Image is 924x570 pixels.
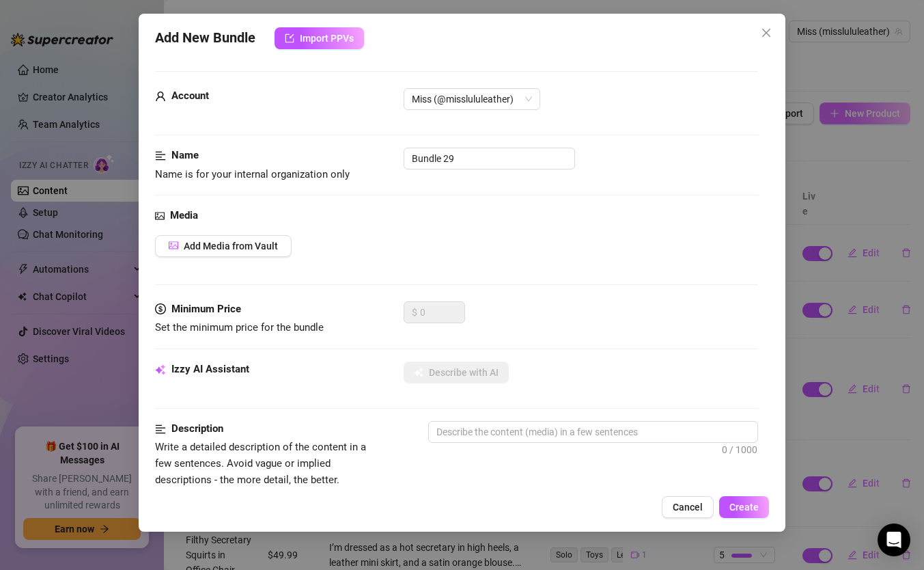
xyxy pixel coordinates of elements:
span: Close [755,27,777,38]
strong: Minimum Price [171,303,241,315]
span: user [155,88,166,105]
span: picture [155,208,165,224]
span: dollar [155,301,166,318]
div: Open Intercom Messenger [878,524,910,556]
span: Name is for your internal organization only [155,168,350,180]
button: Cancel [662,496,714,518]
span: Set the minimum price for the bundle [155,321,324,334]
span: Add Media from Vault [184,241,278,252]
span: Miss (@misslululeather) [412,89,532,109]
button: Add Media from Vault [155,235,292,257]
strong: Description [171,422,223,435]
button: Describe with AI [404,362,509,383]
span: Add New Bundle [155,27,255,49]
input: Enter a name [404,148,575,169]
button: Create [719,496,769,518]
strong: Account [171,90,209,102]
span: Create [729,502,759,513]
span: Cancel [673,502,703,513]
span: import [285,33,294,43]
strong: Media [170,209,198,221]
span: close [761,27,772,38]
button: Close [755,22,777,44]
span: align-left [155,421,166,437]
span: picture [169,241,178,250]
button: Import PPVs [275,27,364,49]
strong: Izzy AI Assistant [171,363,249,375]
span: Import PPVs [300,33,354,44]
strong: Name [171,149,199,161]
span: align-left [155,148,166,164]
span: Write a detailed description of the content in a few sentences. Avoid vague or implied descriptio... [155,441,366,517]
